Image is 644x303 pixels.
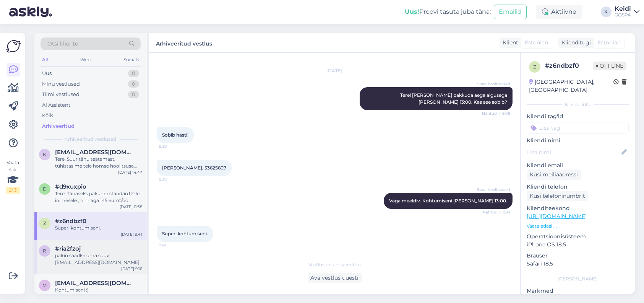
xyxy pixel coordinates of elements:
span: z [533,64,536,70]
span: Nähtud ✓ 9:41 [482,209,510,215]
span: #z6ndbzf0 [55,218,86,225]
span: Spaa hoolitsused [477,187,510,192]
div: Ava vestlus uuesti [308,273,362,283]
p: Kliendi nimi [527,137,629,145]
div: Kliendi info [527,101,629,108]
div: Vaata siia [6,159,20,194]
span: k [43,151,47,157]
div: Super, kohtumiseni. [55,225,142,231]
div: Proovi tasuta juba täna: [405,7,491,16]
div: Arhiveeritud [42,122,75,130]
div: 0 [128,80,139,88]
span: Vestlus on arhiveeritud [308,261,361,268]
div: Klient [500,39,518,47]
div: [DATE] [157,67,513,74]
div: [DATE] 11:38 [120,204,142,210]
p: Operatsioonisüsteem [527,233,629,241]
span: Väga meeldiv. Kohtumiseni [PERSON_NAME] 13:00. [389,198,507,204]
div: [GEOGRAPHIC_DATA], [GEOGRAPHIC_DATA] [529,78,613,94]
span: Super, kohtumiseni. [162,231,208,236]
span: m [43,282,47,288]
span: mirjam.tamm@gmail.com [55,280,135,287]
div: [PERSON_NAME] [527,275,629,282]
div: [DATE] 9:41 [121,231,142,237]
div: GOSPA [615,12,631,18]
span: Estonian [597,39,621,47]
div: Küsi telefoninumbrit [527,191,588,201]
p: Kliendi telefon [527,183,629,191]
div: [DATE] 9:13 [121,293,142,299]
input: Lisa tag [527,122,629,134]
input: Lisa nimi [527,148,620,156]
span: Sobib hästi! [162,132,188,138]
span: Arhiveeritud vestlused [65,136,117,143]
p: Kliendi email [527,161,629,169]
p: Kliendi tag'id [527,112,629,121]
p: Klienditeekond [527,204,629,212]
a: KeidiGOSPA [615,6,639,18]
div: Tere. Suur tänu teatamast, tühistasime teie homse hoolitsuse aja. Kohtumiseni järgmisel korral. [55,156,142,169]
span: 9:39 [159,176,188,182]
p: iPhone OS 18.5 [527,241,629,249]
div: Keidi [615,6,631,12]
p: Vaata edasi ... [527,223,629,230]
span: Tere! [PERSON_NAME] pakkuda aega algusega [PERSON_NAME] 13:00. Kas see sobib? [400,92,508,105]
span: Estonian [525,39,548,47]
span: z [43,220,46,226]
div: K [601,7,612,17]
div: Socials [122,55,141,65]
p: Brauser [527,252,629,260]
div: All [41,55,49,65]
span: 9:39 [159,143,188,149]
div: 0 [128,91,139,98]
span: 9:41 [159,242,188,248]
span: Offline [593,62,626,70]
div: AI Assistent [42,101,70,109]
div: Uus [42,70,52,77]
div: Tiimi vestlused [42,91,79,98]
div: Kohtumiseni :) [55,287,142,293]
div: Kõik [42,112,53,119]
div: Aktiivne [536,5,582,19]
p: Märkmed [527,287,629,295]
span: [PERSON_NAME], 53625607 [162,165,226,171]
div: Tere, Tänaseks pakume standard 2-le inimesele , hinnaga 145 eurot/öö. Superior tuba on hinnaga 20... [55,190,142,204]
div: 0 [128,70,139,77]
b: Uus! [405,8,419,15]
div: Klienditugi [558,39,591,47]
div: # z6ndbzf0 [545,61,593,70]
span: d [43,186,47,192]
span: #ria2fzoj [55,245,81,252]
div: palun saadke oma soov [EMAIL_ADDRESS][DOMAIN_NAME] [55,252,142,266]
span: Nähtud ✓ 9:05 [482,111,510,116]
div: Küsi meiliaadressi [527,169,581,180]
span: kristiina.hytonen@gmail.com [55,149,135,156]
img: Askly Logo [6,39,21,54]
div: 2 / 3 [6,187,20,194]
span: #d9xuxpio [55,183,86,190]
span: Otsi kliente [47,40,78,48]
div: [DATE] 9:16 [121,266,142,272]
button: Emailid [494,5,527,19]
p: Safari 18.5 [527,260,629,268]
div: Minu vestlused [42,80,80,88]
span: Spaa hoolitsused [477,81,510,87]
label: Arhiveeritud vestlus [156,37,212,48]
span: r [43,248,47,254]
a: [URL][DOMAIN_NAME] [527,213,587,220]
div: [DATE] 14:47 [118,169,142,175]
div: Web [79,55,92,65]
